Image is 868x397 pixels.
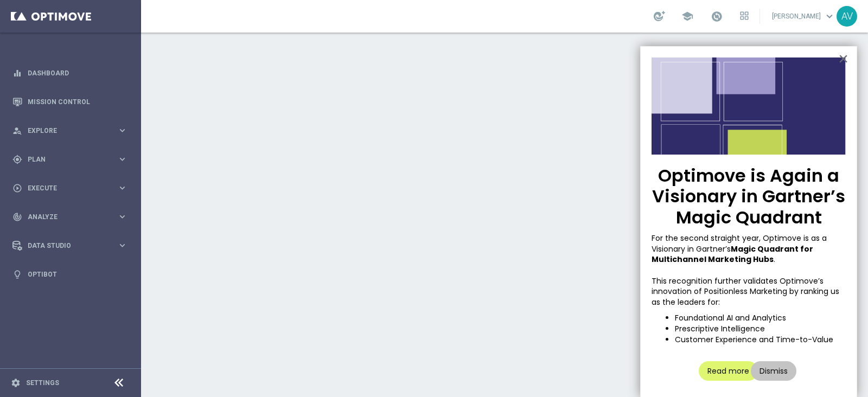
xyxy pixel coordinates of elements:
button: Read more [699,361,758,381]
i: equalizer [12,68,22,78]
div: AV [837,6,857,27]
i: keyboard_arrow_right [117,125,127,136]
i: person_search [12,126,22,136]
div: Mission Control [12,87,127,116]
strong: Magic Quadrant for Multichannel Marketing Hubs [652,244,815,265]
span: For the second straight year, Optimove is as a Visionary in Gartner’s [652,233,829,254]
div: Data Studio [12,241,117,251]
div: Plan [12,155,117,164]
span: . [774,254,775,265]
button: Close [838,50,848,67]
a: Mission Control [28,87,127,116]
div: Analyze [12,212,117,222]
button: Dismiss [751,361,796,381]
span: Execute [28,185,117,191]
a: Settings [26,380,59,386]
i: lightbulb [12,270,22,279]
p: Optimove is Again a Visionary in Gartner’s Magic Quadrant [652,165,846,228]
span: Analyze [28,214,117,220]
a: [PERSON_NAME] [771,8,837,24]
li: Prescriptive Intelligence [675,324,846,335]
a: Dashboard [28,59,127,87]
span: keyboard_arrow_down [824,10,835,22]
p: This recognition further validates Optimove’s innovation of Positionless Marketing by ranking us ... [652,276,846,308]
div: Execute [12,183,117,193]
span: school [681,10,693,22]
i: keyboard_arrow_right [117,240,127,251]
li: Foundational AI and Analytics [675,313,846,324]
i: gps_fixed [12,155,22,164]
a: Optibot [28,260,127,289]
i: keyboard_arrow_right [117,212,127,222]
span: Explore [28,127,117,134]
i: play_circle_outline [12,183,22,193]
span: Data Studio [28,242,117,249]
li: Customer Experience and Time-to-Value [675,335,846,345]
i: keyboard_arrow_right [117,154,127,164]
i: settings [11,378,21,388]
span: Plan [28,156,117,163]
div: Dashboard [12,59,127,87]
div: Explore [12,126,117,136]
i: keyboard_arrow_right [117,183,127,193]
div: Optibot [12,260,127,289]
i: track_changes [12,212,22,222]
